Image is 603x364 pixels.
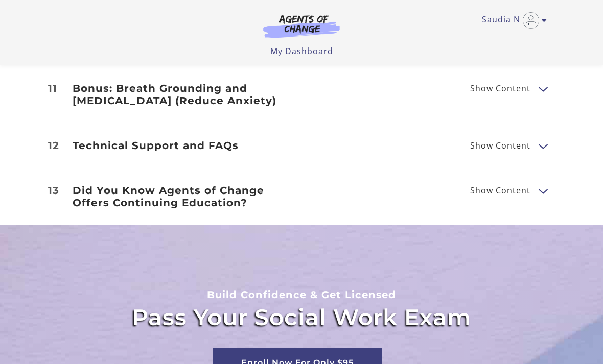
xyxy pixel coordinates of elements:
span: Show Content [470,84,530,92]
span: Show Content [470,141,530,150]
p: Build Confidence & Get Licensed [97,286,506,303]
button: Show Content [539,82,547,95]
img: Agents of Change Logo [252,14,351,38]
span: 11 [48,83,57,93]
button: Show Content [539,184,547,197]
button: Show Content [539,139,547,152]
a: My Dashboard [270,45,333,57]
h3: Bonus: Breath Grounding and [MEDICAL_DATA] (Reduce Anxiety) [73,82,289,107]
span: Show Content [470,186,530,195]
a: Toggle menu [482,12,542,29]
h3: Did You Know Agents of Change Offers Continuing Education? [73,184,289,209]
span: 12 [48,140,59,151]
h2: Pass Your Social Work Exam [97,303,506,332]
h3: Technical Support and FAQs [73,139,289,152]
span: 13 [48,185,59,196]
